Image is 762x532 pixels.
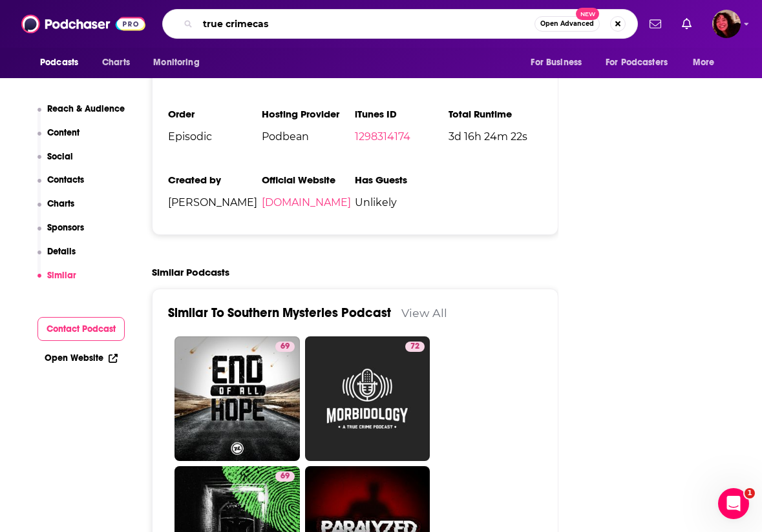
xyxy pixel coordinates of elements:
span: Monitoring [153,54,199,72]
span: Charts [102,54,130,72]
a: 69 [275,471,295,482]
span: For Business [531,54,582,72]
p: Contacts [47,174,84,185]
a: 72 [405,342,425,352]
button: open menu [31,50,95,75]
h3: iTunes ID [355,108,449,120]
span: Unlikely [355,196,449,209]
span: Episodic [168,130,262,143]
button: Social [37,151,74,175]
a: 72 [305,336,430,462]
a: [DOMAIN_NAME] [262,196,351,209]
h3: Order [168,108,262,120]
iframe: Intercom live chat [718,488,749,519]
span: [PERSON_NAME] [168,196,262,209]
button: Contact Podcast [37,317,125,341]
a: View All [401,306,447,320]
a: Show notifications dropdown [677,13,697,35]
img: User Profile [712,10,741,38]
p: Sponsors [47,222,84,233]
h3: Created by [168,174,262,186]
button: open menu [522,50,598,75]
button: open menu [144,50,216,75]
button: Details [37,246,76,270]
p: Reach & Audience [47,103,125,114]
button: Contacts [37,174,85,198]
button: Open AdvancedNew [534,16,600,32]
button: Charts [37,198,75,222]
p: Similar [47,270,76,281]
span: New [576,8,599,20]
span: 1 [745,488,755,498]
button: Sponsors [37,222,85,246]
a: Similar To Southern Mysteries Podcast [168,305,391,321]
h2: Similar Podcasts [152,266,229,278]
p: Details [47,246,76,257]
span: 3d 16h 24m 22s [449,130,542,143]
button: Reach & Audience [37,103,125,127]
h3: Official Website [262,174,355,186]
span: Podcasts [40,54,78,72]
span: 69 [280,470,290,483]
button: open menu [597,50,686,75]
p: Charts [47,198,74,209]
button: Content [37,127,80,151]
span: More [693,54,715,72]
a: Show notifications dropdown [644,13,666,35]
h3: Total Runtime [449,108,542,120]
h3: Has Guests [355,174,449,186]
p: Content [47,127,79,138]
span: Open Advanced [540,21,594,27]
span: For Podcasters [606,54,668,72]
button: open menu [684,50,731,75]
h3: Hosting Provider [262,108,355,120]
a: 1298314174 [355,130,410,143]
button: Show profile menu [712,10,741,38]
a: 69 [275,342,295,352]
img: Podchaser - Follow, Share and Rate Podcasts [21,12,145,36]
div: Search podcasts, credits, & more... [162,9,638,39]
span: Podbean [262,130,355,143]
span: 72 [410,340,419,353]
a: Open Website [45,353,118,363]
a: Charts [94,50,138,75]
a: 69 [175,336,300,462]
p: Social [47,151,73,162]
span: 69 [280,340,290,353]
button: Similar [37,270,77,294]
input: Search podcasts, credits, & more... [198,14,534,34]
span: Logged in as Kathryn-Musilek [712,10,741,38]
